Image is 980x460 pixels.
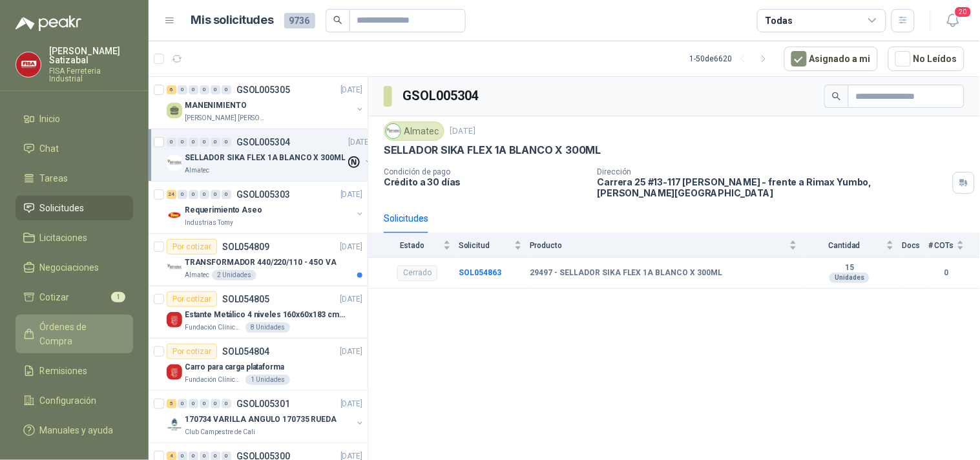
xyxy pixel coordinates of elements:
[178,85,187,94] div: 0
[167,138,176,147] div: 0
[185,322,243,333] p: Fundación Clínica Shaio
[928,233,980,257] th: # COTs
[222,138,231,147] div: 0
[16,166,133,191] a: Tareas
[888,47,964,71] button: No Leídos
[211,138,220,147] div: 0
[40,320,121,348] span: Órdenes de Compra
[200,190,209,199] div: 0
[185,218,233,228] p: Industrias Tomy
[185,270,209,280] p: Almatec
[222,295,269,304] p: SOL054805
[178,138,187,147] div: 0
[222,242,269,251] p: SOL054809
[384,211,428,225] div: Solicitudes
[954,6,972,18] span: 20
[212,270,256,280] div: 2 Unidades
[189,85,198,94] div: 0
[167,85,176,94] div: 6
[236,85,290,94] p: GSOL005305
[167,207,182,223] img: Company Logo
[784,47,878,71] button: Asignado a mi
[178,399,187,408] div: 0
[16,225,133,250] a: Licitaciones
[40,231,88,245] span: Licitaciones
[40,393,97,408] span: Configuración
[40,364,88,378] span: Remisiones
[16,285,133,309] a: Cotizar1
[111,292,125,302] span: 1
[16,136,133,161] a: Chat
[178,190,187,199] div: 0
[167,155,182,171] img: Company Logo
[384,167,587,176] p: Condición de pago
[459,233,530,257] th: Solicitud
[149,286,368,339] a: Por cotizarSOL054805[DATE] Company LogoEstante Metálico 4 niveles 160x60x183 cm FixserFundación C...
[530,233,805,257] th: Producto
[40,423,114,437] span: Manuales y ayuda
[16,255,133,280] a: Negociaciones
[167,417,182,432] img: Company Logo
[222,399,231,408] div: 0
[167,239,217,255] div: Por cotizar
[185,152,346,164] p: SELLADOR SIKA FLEX 1A BLANCO X 300ML
[805,233,902,257] th: Cantidad
[829,273,870,283] div: Unidades
[167,312,182,328] img: Company Logo
[245,375,290,385] div: 1 Unidades
[211,85,220,94] div: 0
[222,347,269,356] p: SOL054804
[185,427,255,437] p: Club Campestre de Cali
[40,112,61,126] span: Inicio
[167,399,176,408] div: 5
[805,241,884,250] span: Cantidad
[189,190,198,199] div: 0
[167,291,217,307] div: Por cotizar
[185,361,284,373] p: Carro para carga plataforma
[459,241,512,250] span: Solicitud
[384,143,601,157] p: SELLADOR SIKA FLEX 1A BLANCO X 300ML
[530,241,787,250] span: Producto
[766,14,793,28] div: Todas
[236,399,290,408] p: GSOL005301
[185,256,337,269] p: TRANSFORMADOR 440/220/110 - 45O VA
[384,176,587,187] p: Crédito a 30 días
[340,398,362,410] p: [DATE]
[185,204,262,216] p: Requerimiento Aseo
[149,234,368,286] a: Por cotizarSOL054809[DATE] Company LogoTRANSFORMADOR 440/220/110 - 45O VAAlmatec2 Unidades
[459,268,501,277] a: SOL054863
[530,268,723,278] b: 29497 - SELLADOR SIKA FLEX 1A BLANCO X 300ML
[340,346,362,358] p: [DATE]
[16,107,133,131] a: Inicio
[236,138,290,147] p: GSOL005304
[16,418,133,443] a: Manuales y ayuda
[902,233,928,257] th: Docs
[386,124,401,138] img: Company Logo
[167,82,365,123] a: 6 0 0 0 0 0 GSOL005305[DATE] MANENIMIENTO[PERSON_NAME] [PERSON_NAME]
[340,189,362,201] p: [DATE]
[16,52,41,77] img: Company Logo
[384,241,441,250] span: Estado
[333,16,342,25] span: search
[690,48,774,69] div: 1 - 50 de 6620
[40,260,99,275] span: Negociaciones
[16,388,133,413] a: Configuración
[598,167,948,176] p: Dirección
[245,322,290,333] div: 8 Unidades
[200,399,209,408] div: 0
[340,241,362,253] p: [DATE]
[189,399,198,408] div: 0
[340,84,362,96] p: [DATE]
[384,121,444,141] div: Almatec
[236,190,290,199] p: GSOL005303
[941,9,964,32] button: 20
[49,47,133,65] p: [PERSON_NAME] Satizabal
[211,399,220,408] div: 0
[40,171,68,185] span: Tareas
[222,190,231,199] div: 0
[16,359,133,383] a: Remisiones
[340,293,362,306] p: [DATE]
[450,125,475,138] p: [DATE]
[167,187,365,228] a: 24 0 0 0 0 0 GSOL005303[DATE] Company LogoRequerimiento AseoIndustrias Tomy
